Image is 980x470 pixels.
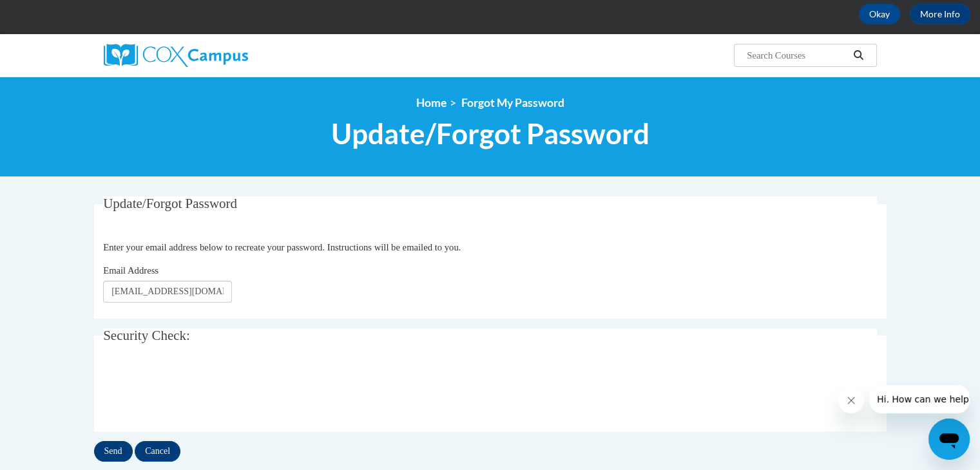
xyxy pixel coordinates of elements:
input: Search Courses [745,48,849,63]
span: Update/Forgot Password [331,117,649,151]
a: Home [416,96,447,109]
button: Okay [859,4,900,24]
input: Cancel [135,441,180,462]
img: Cox Campus [104,44,248,67]
span: Enter your email address below to recreate your password. Instructions will be emailed to you. [103,242,461,252]
span: Email Address [103,265,159,276]
iframe: Message from company [869,385,970,413]
span: Update/Forgot Password [103,196,237,211]
a: Cox Campus [104,44,349,67]
iframe: reCAPTCHA [103,365,299,415]
button: Search [849,48,868,63]
a: More Info [910,4,970,24]
input: Send [94,441,133,462]
span: Forgot My Password [461,96,564,109]
span: Hi. How can we help? [8,9,104,19]
span: Security Check: [103,328,190,343]
iframe: Button to launch messaging window [928,418,970,460]
input: Email [103,281,232,303]
iframe: Close message [838,388,864,413]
